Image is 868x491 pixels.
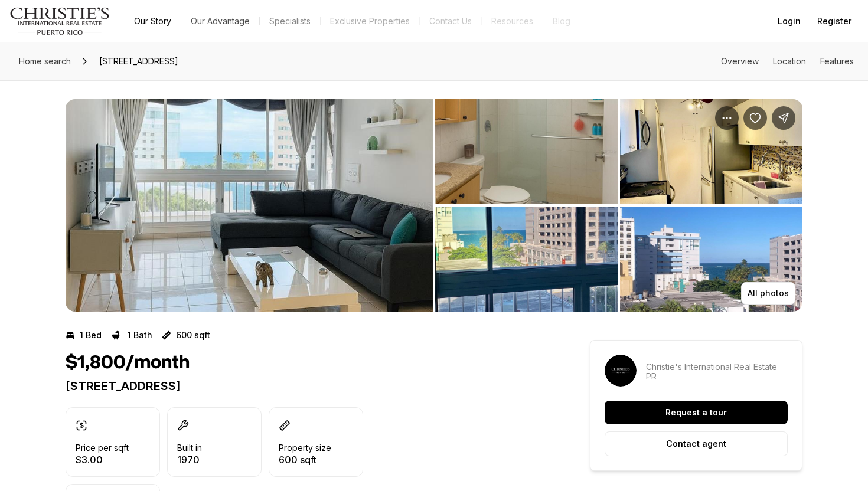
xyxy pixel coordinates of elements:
button: View image gallery [620,99,802,204]
a: Resources [482,13,543,30]
button: View image gallery [435,99,618,204]
button: Contact Us [420,13,481,30]
span: Login [778,17,801,26]
p: Request a tour [665,408,727,417]
p: Property size [279,443,331,453]
button: Save Property: 54 CONDADO AVE [743,106,767,130]
a: Skip to: Features [820,56,854,66]
span: [STREET_ADDRESS] [94,52,183,71]
button: Login [771,9,808,33]
a: Home search [14,52,76,71]
p: 1 Bath [128,330,152,340]
p: 1 Bed [80,330,102,340]
p: 1970 [177,455,202,464]
p: Built in [177,443,202,453]
p: 600 sqft [279,455,331,464]
a: Exclusive Properties [321,13,419,30]
nav: Page section menu [721,57,854,66]
a: Specialists [260,13,320,30]
li: 2 of 3 [435,99,802,312]
p: Christie's International Real Estate PR [646,362,788,381]
button: View image gallery [435,207,618,312]
button: Request a tour [605,401,788,424]
span: Register [817,17,851,26]
p: $3.00 [76,455,129,464]
p: All photos [748,289,789,298]
a: Blog [543,13,580,30]
a: Skip to: Overview [721,56,759,66]
button: Register [810,9,859,33]
button: Contact agent [605,431,788,456]
a: Our Advantage [181,13,259,30]
span: Home search [19,56,71,66]
div: Listing Photos [66,99,802,312]
p: Contact agent [666,439,726,449]
a: Skip to: Location [773,56,806,66]
p: Price per sqft [76,443,129,453]
button: View image gallery [66,99,433,312]
button: All photos [741,282,795,305]
p: [STREET_ADDRESS] [66,379,547,393]
button: Share Property: 54 CONDADO AVE [772,106,795,130]
li: 1 of 3 [66,99,433,312]
p: 600 sqft [176,330,210,340]
a: Our Story [125,13,181,30]
button: View image gallery [620,207,802,312]
button: Property options [715,106,739,130]
img: logo [9,7,110,35]
h1: $1,800/month [66,352,190,374]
